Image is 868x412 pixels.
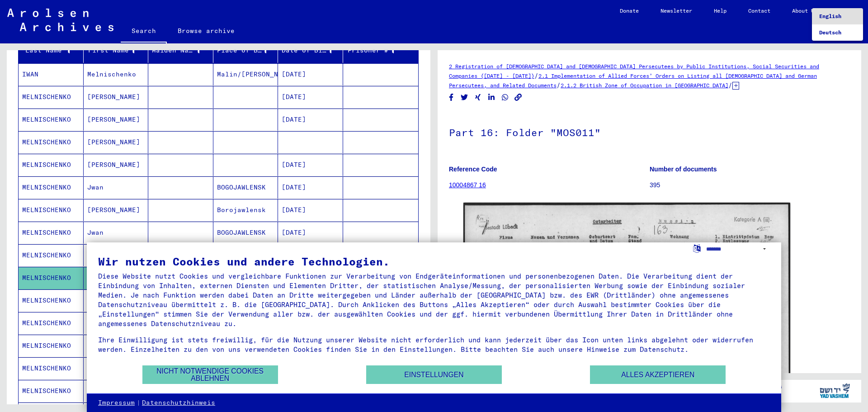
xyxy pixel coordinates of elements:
a: Impressum [98,398,135,407]
div: Ihre Einwilligung ist stets freiwillig, für die Nutzung unserer Website nicht erforderlich und ka... [98,335,770,354]
button: Alles akzeptieren [590,365,726,384]
button: Einstellungen [366,365,502,384]
div: Diese Website nutzt Cookies und vergleichbare Funktionen zur Verarbeitung von Endgeräteinformatio... [98,271,770,328]
span: Deutsch [819,29,841,36]
button: Nicht notwendige Cookies ablehnen [142,365,278,384]
div: Wir nutzen Cookies und andere Technologien. [98,256,770,267]
select: Sprache auswählen [706,242,770,256]
span: English [819,13,841,19]
a: Datenschutzhinweis [142,398,215,407]
label: Sprache auswählen [692,244,702,252]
